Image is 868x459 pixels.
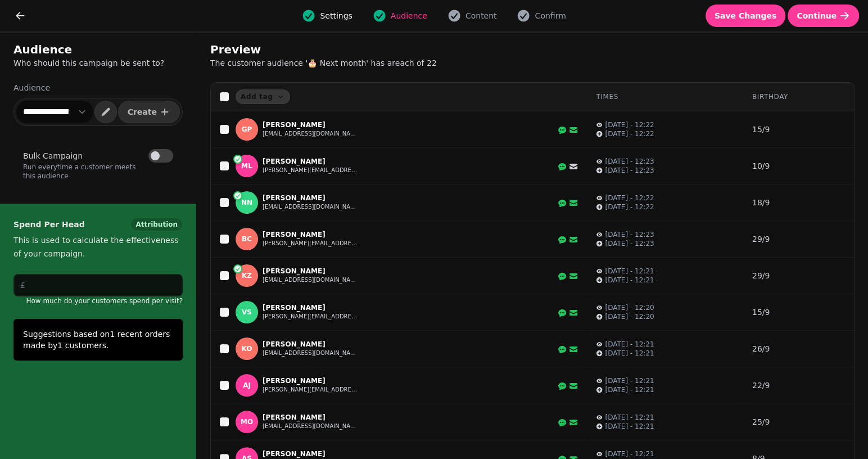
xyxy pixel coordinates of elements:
p: [DATE] - 12:22 [605,202,654,211]
button: Continue [788,4,859,27]
p: Suggestions based on 1 recent orders made by 1 customers. [23,328,173,351]
span: BC [242,235,252,243]
button: [EMAIL_ADDRESS][DOMAIN_NAME] [263,129,358,138]
p: How much do your customers spend per visit? [13,296,183,305]
button: [PERSON_NAME][EMAIL_ADDRESS][DOMAIN_NAME] [263,239,358,248]
div: 10/9 [752,160,845,172]
p: [PERSON_NAME] [263,157,358,166]
p: Who should this campaign be sent to? [13,57,183,69]
span: KZ [242,272,252,280]
div: 26/9 [752,343,845,354]
div: Attribution [130,218,183,231]
p: [DATE] - 12:23 [605,230,654,239]
div: 18/9 [752,197,845,208]
span: MO [241,418,253,426]
button: [PERSON_NAME][EMAIL_ADDRESS][DOMAIN_NAME] [263,166,358,175]
p: [PERSON_NAME] [263,376,358,385]
div: 15/9 [752,307,845,318]
div: Times [596,92,734,101]
p: [DATE] - 12:21 [605,449,654,458]
div: 22/9 [752,380,845,391]
p: [DATE] - 12:22 [605,129,654,138]
h2: Preview [210,42,426,57]
p: [PERSON_NAME] [263,267,358,276]
p: [PERSON_NAME] [263,340,358,349]
p: [DATE] - 12:22 [605,120,654,129]
button: [EMAIL_ADDRESS][DOMAIN_NAME] [263,276,358,285]
div: 25/9 [752,416,845,427]
label: Audience [13,82,183,93]
p: [DATE] - 12:21 [605,422,654,431]
p: [DATE] - 12:21 [605,413,654,422]
p: [PERSON_NAME] [263,449,358,458]
button: Save Changes [706,4,786,27]
span: AJ [243,381,251,389]
button: [PERSON_NAME][EMAIL_ADDRESS][PERSON_NAME][DOMAIN_NAME] [263,385,358,394]
span: ML [241,162,252,170]
button: Add tag [236,89,290,104]
p: [DATE] - 12:21 [605,349,654,358]
span: Audience [391,10,427,21]
p: [DATE] - 12:20 [605,303,654,312]
span: Continue [797,12,837,20]
p: [DATE] - 12:23 [605,239,654,248]
span: Create [128,108,157,116]
span: Content [465,10,497,21]
span: Confirm [535,10,566,21]
span: KO [242,345,252,353]
div: 29/9 [752,233,845,245]
button: [EMAIL_ADDRESS][DOMAIN_NAME] [263,422,358,431]
button: [EMAIL_ADDRESS][DOMAIN_NAME] [263,349,358,358]
h2: Audience [13,42,183,57]
p: [DATE] - 12:21 [605,276,654,285]
p: [DATE] - 12:21 [605,340,654,349]
p: [PERSON_NAME] [263,230,358,239]
p: This is used to calculate the effectiveness of your campaign. [13,233,183,260]
p: [PERSON_NAME] [263,120,358,129]
p: Run everytime a customer meets this audience [23,163,173,181]
span: Spend Per Head [13,218,85,231]
p: [PERSON_NAME] [263,193,358,202]
label: Bulk Campaign [23,149,83,163]
span: NN [241,199,252,206]
p: [DATE] - 12:22 [605,193,654,202]
span: Add tag [241,93,273,100]
p: [PERSON_NAME] [263,413,358,422]
button: go back [9,4,31,27]
p: [DATE] - 12:21 [605,376,654,385]
p: [DATE] - 12:20 [605,312,654,321]
span: GP [242,125,252,133]
p: [DATE] - 12:23 [605,166,654,175]
span: Save Changes [715,12,777,20]
p: [DATE] - 12:21 [605,267,654,276]
button: [PERSON_NAME][EMAIL_ADDRESS][DOMAIN_NAME] [263,312,358,321]
p: The customer audience ' 🎂 Next month ' has a reach of 22 [210,57,498,69]
p: [DATE] - 12:21 [605,385,654,394]
p: [DATE] - 12:23 [605,157,654,166]
button: [EMAIL_ADDRESS][DOMAIN_NAME] [263,202,358,211]
span: Settings [320,10,352,21]
div: 29/9 [752,270,845,281]
div: Birthday [752,92,845,101]
p: [PERSON_NAME] [263,303,358,312]
div: 15/9 [752,124,845,135]
span: VS [242,308,252,316]
button: Create [118,101,180,123]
